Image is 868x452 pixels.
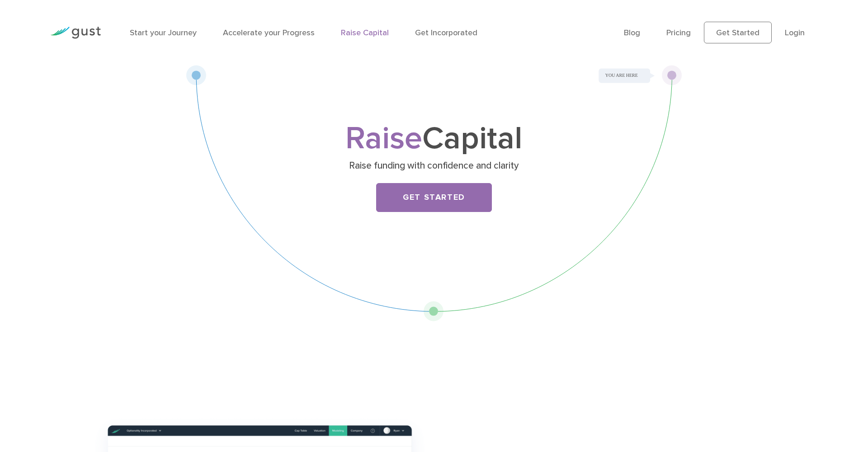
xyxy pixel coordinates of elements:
[259,160,609,172] p: Raise funding with confidence and clarity
[50,27,101,39] img: Gust Logo
[624,28,640,38] a: Blog
[666,28,691,38] a: Pricing
[130,28,197,38] a: Start your Journey
[785,28,805,38] a: Login
[704,22,772,43] a: Get Started
[376,183,492,212] a: Get Started
[255,124,613,153] h1: Capital
[345,119,422,157] span: Raise
[415,28,477,38] a: Get Incorporated
[223,28,315,38] a: Accelerate your Progress
[341,28,389,38] a: Raise Capital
